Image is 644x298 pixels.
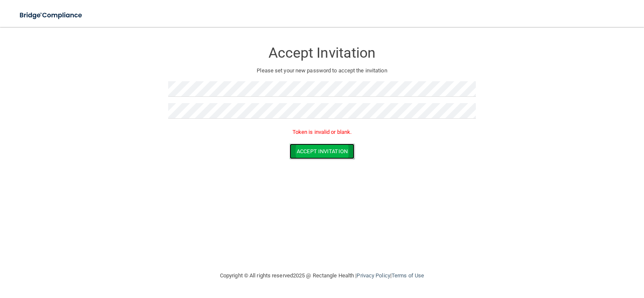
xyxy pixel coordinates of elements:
img: bridge_compliance_login_screen.278c3ca4.svg [13,7,90,24]
p: Token is invalid or blank. [168,127,476,137]
h3: Accept Invitation [168,45,476,61]
button: Accept Invitation [290,144,354,159]
p: Please set your new password to accept the invitation [174,66,470,76]
a: Terms of Use [392,272,424,279]
div: Copyright © All rights reserved 2025 @ Rectangle Health | | [168,262,476,289]
a: Privacy Policy [357,272,390,279]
